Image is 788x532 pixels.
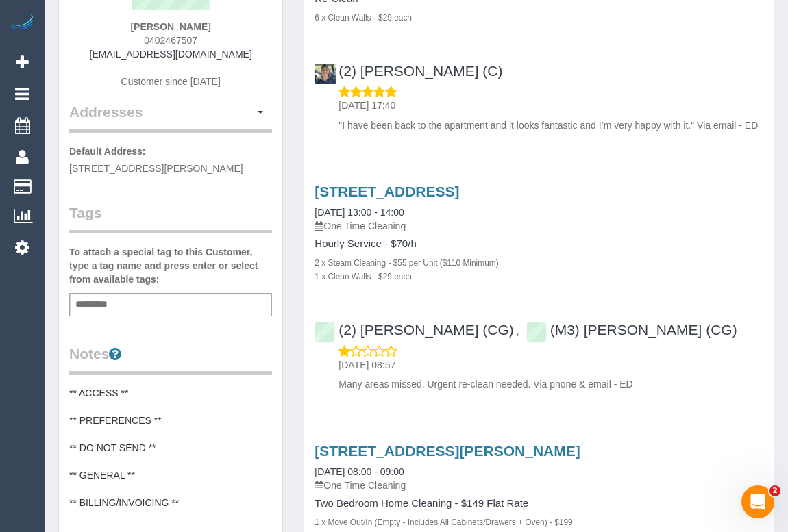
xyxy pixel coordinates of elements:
span: 2 [769,485,780,496]
p: One Time Cleaning [315,479,763,492]
a: [DATE] 13:00 - 14:00 [315,207,404,218]
p: "I have been back to the apartment and it looks fantastic and I’m very happy with it." Via email ... [338,118,763,132]
a: [STREET_ADDRESS] [315,183,459,199]
h4: Hourly Service - $70/h [315,238,763,250]
a: [DATE] 08:00 - 09:00 [315,466,404,477]
small: 2 x Steam Cleaning - $55 per Unit ($110 Minimum) [315,258,498,268]
legend: Notes [69,344,272,375]
label: Default Address: [69,144,146,158]
legend: Tags [69,203,272,233]
p: [DATE] 08:57 [338,358,763,372]
span: [STREET_ADDRESS][PERSON_NAME] [69,163,243,174]
small: 1 x Clean Walls - $29 each [315,272,412,281]
h4: Two Bedroom Home Cleaning - $149 Flat Rate [315,498,763,509]
iframe: Intercom live chat [741,485,774,518]
span: 0402467507 [144,35,197,46]
small: 1 x Move Out/In (Empty - Includes All Cabinets/Drawers + Oven) - $199 [315,518,572,527]
img: Automaid Logo [8,14,36,33]
small: 6 x Clean Walls - $29 each [315,13,412,23]
label: To attach a special tag to this Customer, type a tag name and press enter or select from availabl... [69,245,272,286]
span: , [517,326,519,337]
strong: [PERSON_NAME] [130,21,210,32]
span: Customer since [DATE] [121,76,221,87]
a: [STREET_ADDRESS][PERSON_NAME] [315,443,580,459]
img: (2) Eray Mertturk (C) [315,64,336,84]
a: (M3) [PERSON_NAME] (CG) [526,322,737,338]
a: [EMAIL_ADDRESS][DOMAIN_NAME] [90,49,252,60]
a: (2) [PERSON_NAME] (CG) [315,322,514,338]
p: Many areas missed. Urgent re-clean needed. Via phone & email - ED [338,377,763,391]
p: [DATE] 17:40 [338,99,763,112]
a: (2) [PERSON_NAME] (C) [315,63,502,79]
p: One Time Cleaning [315,219,763,233]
